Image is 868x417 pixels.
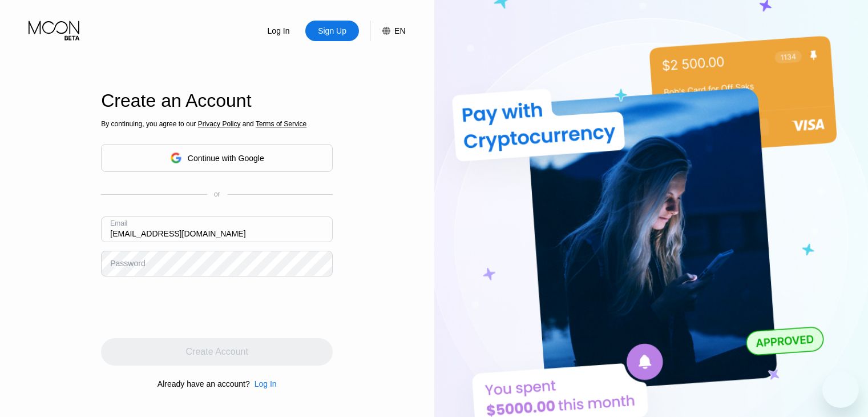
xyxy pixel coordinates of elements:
[250,379,277,388] div: Log In
[188,154,264,163] div: Continue with Google
[256,120,306,128] span: Terms of Service
[305,21,359,41] div: Sign Up
[214,190,220,198] div: or
[101,90,333,111] div: Create an Account
[158,379,250,388] div: Already have an account?
[822,371,859,408] iframe: زر إطلاق نافذة المراسلة
[101,144,333,172] div: Continue with Google
[101,120,333,128] div: By continuing, you agree to our
[110,259,145,268] div: Password
[252,21,305,41] div: Log In
[110,219,127,227] div: Email
[255,379,277,388] div: Log In
[240,120,256,128] span: and
[394,26,405,35] div: EN
[198,120,241,128] span: Privacy Policy
[370,21,405,41] div: EN
[101,285,274,330] iframe: reCAPTCHA
[267,25,291,37] div: Log In
[317,25,348,37] div: Sign Up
